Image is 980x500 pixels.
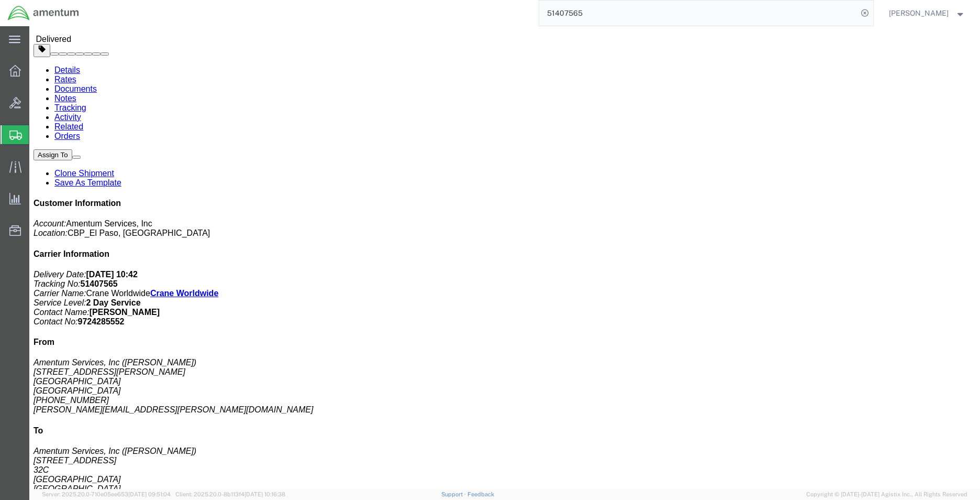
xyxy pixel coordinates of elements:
span: [DATE] 10:16:38 [244,491,285,497]
span: [DATE] 09:51:04 [128,491,171,497]
span: Rigoberto Magallan [889,7,949,19]
button: [PERSON_NAME] [888,7,966,19]
span: Copyright © [DATE]-[DATE] Agistix Inc., All Rights Reserved [806,490,967,499]
img: logo [7,5,80,21]
span: Client: 2025.20.0-8b113f4 [175,491,285,497]
a: Feedback [467,491,494,497]
span: Server: 2025.20.0-710e05ee653 [42,491,171,497]
input: Search for shipment number, reference number [539,1,857,26]
a: Support [441,491,467,497]
iframe: FS Legacy Container [29,26,980,489]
